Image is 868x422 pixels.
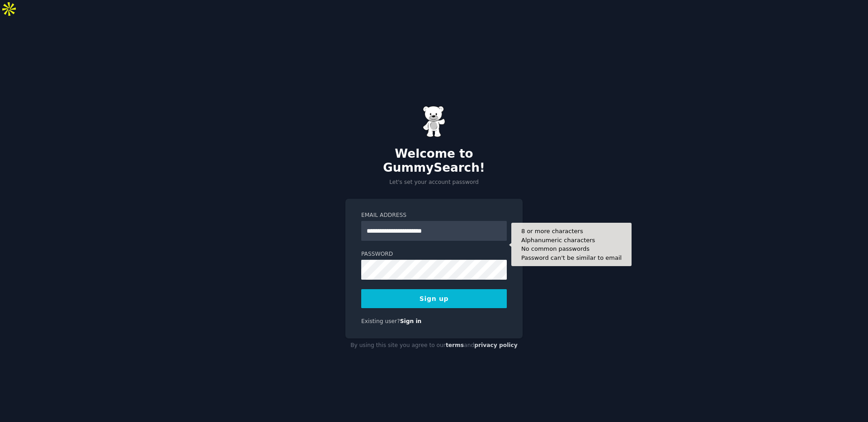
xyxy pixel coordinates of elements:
[423,106,445,137] img: Gummy Bear
[361,250,507,258] label: Password
[400,318,422,324] a: Sign in
[474,342,518,348] a: privacy policy
[361,318,400,324] span: Existing user?
[361,289,507,308] button: Sign up
[361,211,507,220] label: Email Address
[446,342,464,348] a: terms
[345,178,523,187] p: Let's set your account password
[345,147,523,175] h2: Welcome to GummySearch!
[345,338,523,353] div: By using this site you agree to our and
